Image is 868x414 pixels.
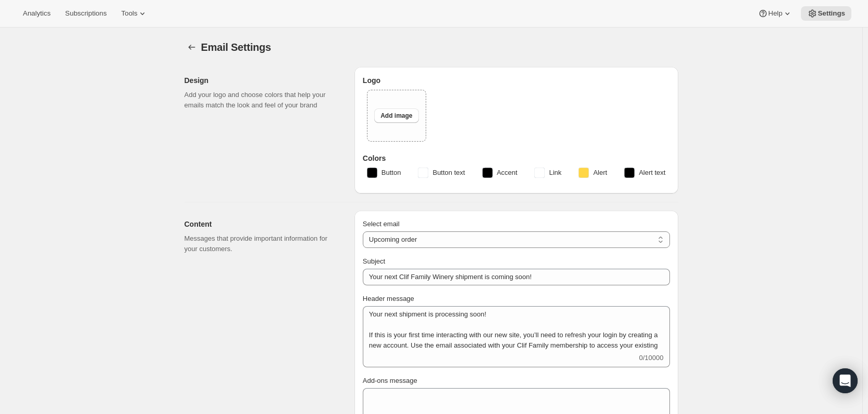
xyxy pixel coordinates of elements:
span: Tools [121,9,137,18]
button: Subscriptions [59,6,113,21]
h3: Colors [363,153,670,163]
button: Alert [572,164,613,181]
span: Header message [363,295,414,302]
span: Button text [432,168,465,178]
span: Accent [497,168,518,178]
span: Link [549,168,561,178]
button: Add image [374,108,418,123]
button: Settings [185,40,199,54]
p: Add your logo and choose colors that help your emails match the look and feel of your brand [185,90,338,111]
h2: Design [185,75,338,86]
h3: Logo [363,75,670,86]
div: Open Intercom Messenger [833,368,858,393]
span: Alert [593,168,607,178]
span: Add image [380,112,412,120]
span: Add-ons message [363,377,417,384]
button: Link [528,164,568,181]
span: Email Settings [201,42,271,53]
h2: Content [185,219,338,229]
span: Button [382,168,401,178]
button: Button [361,164,407,181]
button: Analytics [17,6,57,21]
p: Messages that provide important information for your customers. [185,233,338,254]
button: Help [752,6,799,21]
button: Alert text [618,164,672,181]
button: Settings [801,6,851,21]
span: Subject [363,257,385,265]
span: Alert text [639,168,665,178]
span: Analytics [23,9,50,18]
span: Select email [363,220,400,228]
span: Subscriptions [65,9,107,18]
span: Settings [818,9,845,18]
button: Button text [412,164,471,181]
span: Help [768,9,782,18]
button: Tools [115,6,154,21]
button: Accent [476,164,524,181]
